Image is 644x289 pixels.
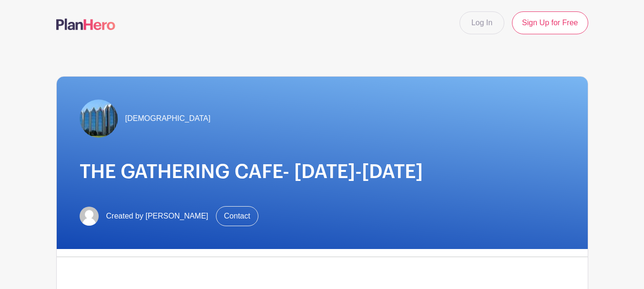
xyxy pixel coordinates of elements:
a: Contact [216,206,258,226]
img: TheGathering.jpeg [80,100,118,138]
a: Sign Up for Free [512,11,588,34]
img: logo-507f7623f17ff9eddc593b1ce0a138ce2505c220e1c5a4e2b4648c50719b7d32.svg [56,19,115,30]
span: [DEMOGRAPHIC_DATA] [125,113,211,124]
h1: THE GATHERING CAFE- [DATE]-[DATE] [80,160,565,183]
span: Created by [PERSON_NAME] [106,210,208,222]
img: default-ce2991bfa6775e67f084385cd625a349d9dcbb7a52a09fb2fda1e96e2d18dcdb.png [80,207,99,226]
a: Log In [460,11,504,34]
